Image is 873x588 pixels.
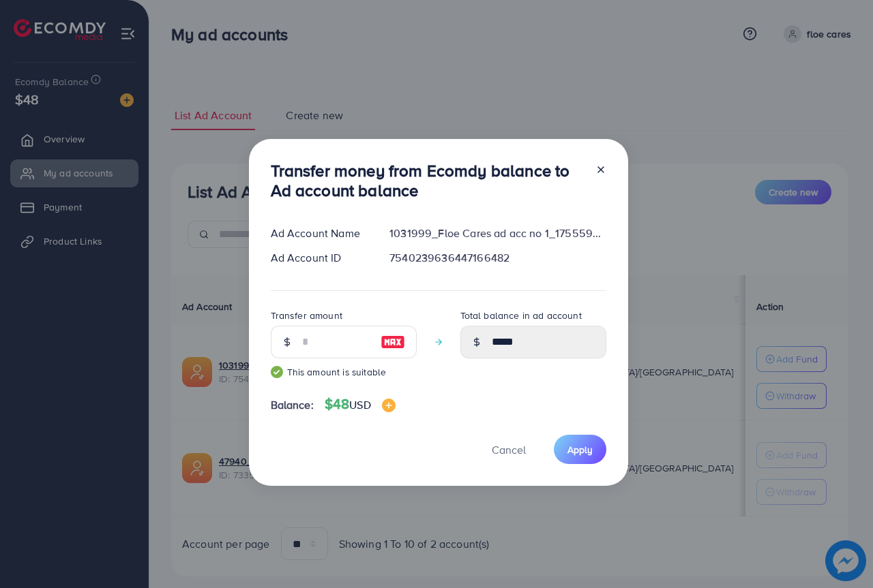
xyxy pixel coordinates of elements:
[460,309,582,322] label: Total balance in ad account
[260,250,379,266] div: Ad Account ID
[260,226,379,241] div: Ad Account Name
[271,366,283,378] img: guide
[381,334,405,350] img: image
[382,399,396,412] img: image
[567,443,593,457] span: Apply
[379,250,617,266] div: 7540239636447166482
[475,435,543,464] button: Cancel
[271,161,585,200] h3: Transfer money from Ecomdy balance to Ad account balance
[492,442,526,457] span: Cancel
[271,309,342,322] label: Transfer amount
[554,435,606,464] button: Apply
[379,226,617,241] div: 1031999_Floe Cares ad acc no 1_1755598915786
[271,397,314,413] span: Balance:
[271,365,417,379] small: This amount is suitable
[325,396,396,413] h4: $48
[349,397,370,412] span: USD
